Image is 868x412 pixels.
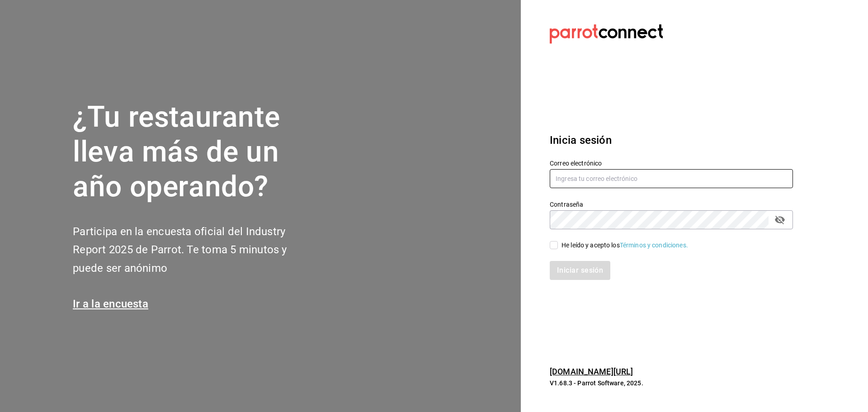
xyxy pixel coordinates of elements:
[550,201,793,208] label: Contraseña
[550,160,793,166] label: Correo electrónico
[772,212,788,227] button: passwordField
[620,242,688,249] a: Términos y condiciones.
[73,100,317,204] h1: ¿Tu restaurante lleva más de un año operando?
[550,379,793,388] p: V1.68.3 - Parrot Software, 2025.
[561,241,688,250] div: He leído y acepto los
[550,132,793,148] h3: Inicia sesión
[73,298,148,310] a: Ir a la encuesta
[550,367,633,376] a: [DOMAIN_NAME][URL]
[550,169,793,188] input: Ingresa tu correo electrónico
[73,223,317,278] h2: Participa en la encuesta oficial del Industry Report 2025 de Parrot. Te toma 5 minutos y puede se...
